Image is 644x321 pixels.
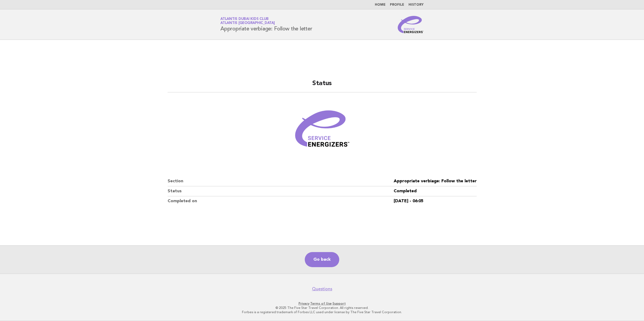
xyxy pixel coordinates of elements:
p: Forbes is a registered trademark of Forbes LLC used under license by The Five Star Travel Corpora... [157,310,487,314]
dd: Appropriate verbiage: Follow the letter [394,176,477,186]
a: Home [375,3,386,6]
a: Profile [390,3,404,6]
h2: Status [168,79,477,92]
img: Service Energizers [398,16,424,33]
span: Atlantis [GEOGRAPHIC_DATA] [220,22,275,25]
p: © 2025 The Five Star Travel Corporation. All rights reserved. [157,306,487,310]
dd: Completed [394,186,477,196]
a: Atlantis Dubai Kids ClubAtlantis [GEOGRAPHIC_DATA] [220,17,275,25]
a: Support [333,302,346,305]
a: Privacy [299,302,309,305]
a: Go back [305,252,339,267]
dd: [DATE] - 06:05 [394,196,477,206]
a: History [408,3,424,6]
dt: Section [168,176,394,186]
dt: Status [168,186,394,196]
p: · · [157,301,487,306]
a: Terms of Use [310,302,332,305]
h1: Appropriate verbiage: Follow the letter [220,18,312,32]
dt: Completed on [168,196,394,206]
img: Verified [290,99,354,163]
a: Questions [312,286,332,292]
